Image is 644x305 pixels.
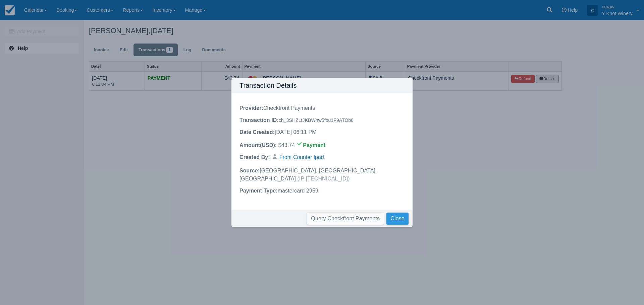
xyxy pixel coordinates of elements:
[271,153,278,161] span: Staff Account
[239,187,405,195] div: mastercard 2959
[239,129,275,135] strong: Date Created :
[239,142,278,148] strong: Amount ( USD ):
[239,128,405,136] div: [DATE] 06:11 PM
[239,104,405,112] div: Checkfront Payments
[386,213,409,225] button: Close
[239,153,270,161] strong: Created By :
[239,105,263,111] strong: Provider :
[239,168,260,173] strong: Source :
[279,153,324,161] span: Front Counter Ipad
[239,188,278,194] strong: Payment Type :
[307,213,384,225] button: Query Checkfront Payments
[239,82,405,89] h4: Transaction Details
[271,153,324,161] a: Staff AccountFront Counter Ipad
[303,142,325,148] strong: Payment
[279,118,354,123] span: ch_3SHZLtJKBWhw5fbu1F9ATOb8
[239,167,405,183] div: [GEOGRAPHIC_DATA], [GEOGRAPHIC_DATA], [GEOGRAPHIC_DATA]
[239,117,279,123] strong: Transaction ID :
[296,176,350,181] span: (IP: [TECHNICAL_ID] )
[239,140,405,149] div: $43.74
